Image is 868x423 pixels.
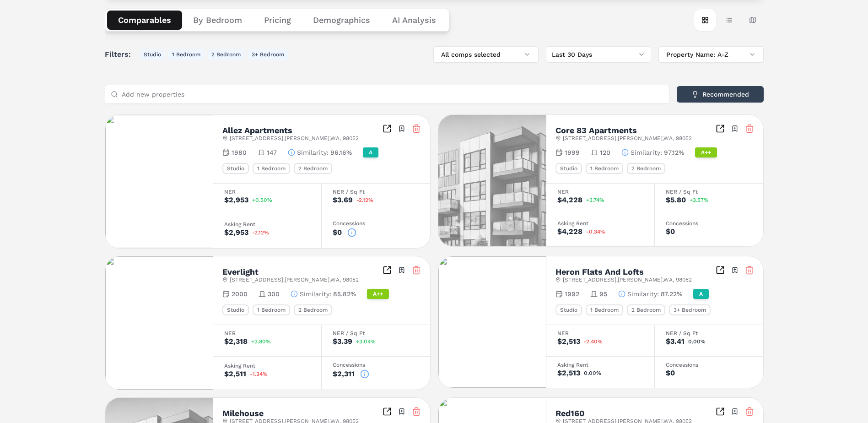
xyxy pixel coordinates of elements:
[627,289,659,298] span: Similarity :
[383,266,392,275] a: Inspect Comparables
[230,135,359,142] span: [STREET_ADDRESS] , [PERSON_NAME] , WA , 98052
[716,124,725,133] a: Inspect Comparables
[565,148,580,157] span: 1999
[695,147,717,157] div: A++
[586,163,623,174] div: 1 Bedroom
[250,371,268,377] span: -1.34%
[693,289,709,299] div: A
[300,289,331,298] span: Similarity :
[224,189,310,195] div: NER
[557,369,580,377] div: $2,513
[105,49,136,60] span: Filters:
[383,407,392,416] a: Inspect Comparables
[666,196,686,204] div: $5.80
[586,197,604,203] span: +3.74%
[555,163,582,174] div: Studio
[232,289,248,298] span: 2000
[666,189,752,195] div: NER / Sq Ft
[230,276,359,283] span: [STREET_ADDRESS] , [PERSON_NAME] , WA , 98052
[251,339,271,344] span: +3.80%
[661,289,682,298] span: 87.22%
[222,304,249,315] div: Studio
[557,331,643,336] div: NER
[563,135,692,142] span: [STREET_ADDRESS] , [PERSON_NAME] , WA , 98052
[586,304,623,315] div: 1 Bedroom
[367,289,389,299] div: A++
[690,197,709,203] span: +3.57%
[224,222,310,227] div: Asking Rent
[268,289,280,298] span: 300
[168,49,204,60] button: 1 Bedroom
[557,196,582,204] div: $4,228
[333,196,353,204] div: $3.69
[716,407,725,416] a: Inspect Comparables
[224,229,248,236] div: $2,953
[627,163,665,174] div: 2 Bedroom
[224,338,248,345] div: $2,318
[252,197,272,203] span: +0.50%
[555,268,644,276] h2: Heron Flats And Lofts
[297,148,329,157] span: Similarity :
[330,148,352,157] span: 96.16%
[333,189,419,195] div: NER / Sq Ft
[688,339,706,344] span: 0.00%
[333,229,342,236] div: $0
[557,221,643,226] div: Asking Rent
[252,230,269,235] span: -2.12%
[224,196,248,204] div: $2,953
[586,229,605,234] span: -0.34%
[222,409,264,418] h2: Milehouse
[557,189,643,195] div: NER
[333,289,356,298] span: 85.82%
[627,304,665,315] div: 2 Bedroom
[224,331,310,336] div: NER
[140,49,165,60] button: Studio
[253,163,290,174] div: 1 Bedroom
[584,370,601,376] span: 0.00%
[224,363,310,369] div: Asking Rent
[666,228,675,235] div: $0
[555,304,582,315] div: Studio
[356,339,376,344] span: +3.04%
[555,409,585,418] h2: Red160
[557,228,582,235] div: $4,228
[294,304,332,315] div: 2 Bedroom
[666,221,752,226] div: Concessions
[565,289,579,298] span: 1992
[677,86,764,103] button: Recommended
[333,221,419,226] div: Concessions
[222,268,259,276] h2: Everlight
[222,126,292,135] h2: Allez Apartments
[248,49,288,60] button: 3+ Bedroom
[356,197,373,203] span: -2.12%
[600,148,610,157] span: 120
[664,148,684,157] span: 97.12%
[363,147,378,157] div: A
[383,124,392,133] a: Inspect Comparables
[107,11,182,30] button: Comparables
[333,338,352,345] div: $3.39
[208,49,244,60] button: 2 Bedroom
[716,266,725,275] a: Inspect Comparables
[267,148,277,157] span: 147
[122,85,663,103] input: Add new properties
[631,148,662,157] span: Similarity :
[253,304,290,315] div: 1 Bedroom
[433,46,539,63] button: All comps selected
[666,331,752,336] div: NER / Sq Ft
[182,11,253,30] button: By Bedroom
[669,304,711,315] div: 3+ Bedroom
[222,163,249,174] div: Studio
[666,362,752,368] div: Concessions
[232,148,247,157] span: 1980
[333,370,355,378] div: $2,311
[557,362,643,368] div: Asking Rent
[563,276,692,283] span: [STREET_ADDRESS] , [PERSON_NAME] , WA , 98052
[381,11,447,30] button: AI Analysis
[333,331,419,336] div: NER / Sq Ft
[557,338,580,345] div: $2,513
[584,339,603,344] span: -2.40%
[666,369,675,377] div: $0
[666,338,685,345] div: $3.41
[599,289,607,298] span: 95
